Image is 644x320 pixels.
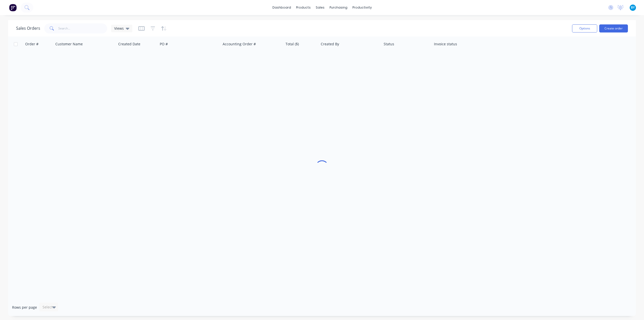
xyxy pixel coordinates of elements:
[118,42,140,47] div: Created Date
[321,42,339,47] div: Created By
[350,4,374,11] div: productivity
[9,4,17,11] img: Factory
[43,305,56,310] div: Select...
[286,42,299,47] div: Total ($)
[384,42,394,47] div: Status
[16,26,40,31] h1: Sales Orders
[12,305,37,310] span: Rows per page
[294,4,313,11] div: products
[434,42,457,47] div: Invoice status
[223,42,256,47] div: Accounting Order #
[572,24,597,32] button: Options
[599,24,628,32] button: Create order
[160,42,168,47] div: PO #
[58,23,107,33] input: Search...
[270,4,294,11] a: dashboard
[327,4,350,11] div: purchasing
[55,42,83,47] div: Customer Name
[25,42,38,47] div: Order #
[313,4,327,11] div: sales
[114,26,124,31] span: Views
[631,5,635,10] span: BY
